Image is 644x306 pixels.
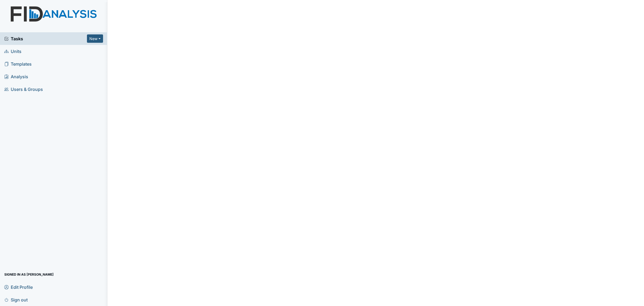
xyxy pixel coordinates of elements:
[4,85,43,93] span: Users & Groups
[4,60,32,68] span: Templates
[4,72,28,81] span: Analysis
[87,34,103,43] button: New
[4,270,54,279] span: Signed in as [PERSON_NAME]
[4,47,21,55] span: Units
[4,296,28,304] span: Sign out
[4,283,33,291] span: Edit Profile
[4,35,87,42] a: Tasks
